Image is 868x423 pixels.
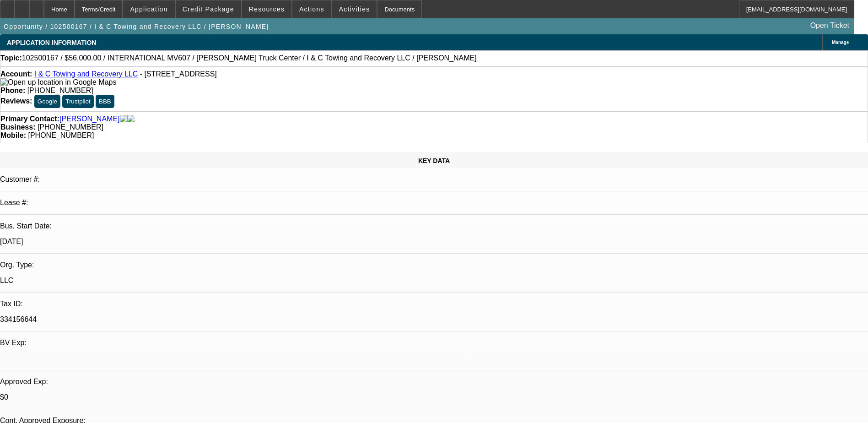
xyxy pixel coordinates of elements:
span: Manage [832,40,849,45]
button: Trustpilot [62,95,93,108]
span: Credit Package [183,5,234,13]
strong: Topic: [0,54,22,62]
img: Open up location in Google Maps [0,78,116,87]
img: linkedin-icon.png [127,115,135,123]
button: BBB [96,95,114,108]
span: Resources [249,5,285,13]
strong: Reviews: [0,97,32,105]
span: KEY DATA [418,157,450,164]
a: I & C Towing and Recovery LLC [34,70,138,78]
span: - [STREET_ADDRESS] [140,70,217,78]
span: [PHONE_NUMBER] [28,131,94,139]
span: [PHONE_NUMBER] [38,123,103,131]
button: Google [34,95,60,108]
button: Activities [332,0,377,18]
strong: Mobile: [0,131,26,139]
strong: Business: [0,123,35,131]
strong: Primary Contact: [0,115,59,123]
button: Application [123,0,174,18]
span: Actions [299,5,324,13]
button: Actions [292,0,331,18]
button: Credit Package [176,0,241,18]
span: [PHONE_NUMBER] [27,87,93,94]
a: Open Ticket [807,18,853,33]
a: [PERSON_NAME] [59,115,120,123]
span: Application [130,5,167,13]
span: APPLICATION INFORMATION [7,39,96,46]
strong: Account: [0,70,32,78]
button: Resources [242,0,291,18]
strong: Phone: [0,87,25,94]
span: Opportunity / 102500167 / I & C Towing and Recovery LLC / [PERSON_NAME] [4,23,269,30]
img: facebook-icon.png [120,115,127,123]
span: 102500167 / $56,000.00 / INTERNATIONAL MV607 / [PERSON_NAME] Truck Center / I & C Towing and Reco... [22,54,477,62]
a: View Google Maps [0,78,116,86]
span: Activities [339,5,370,13]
